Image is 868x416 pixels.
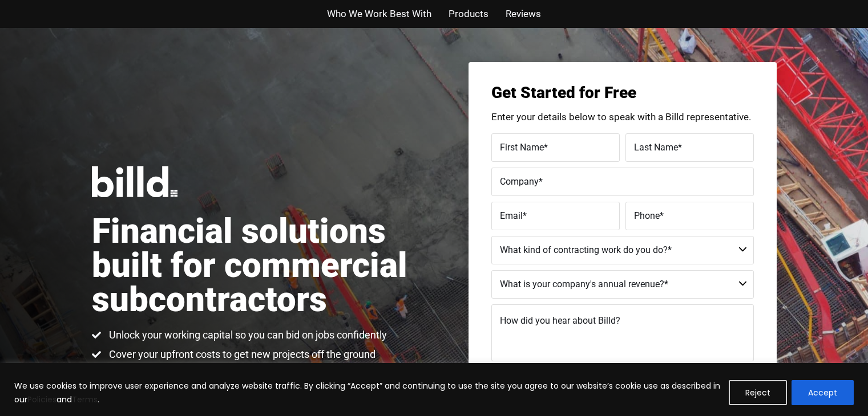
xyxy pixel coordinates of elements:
span: How did you hear about Billd? [500,315,620,326]
span: Last Name [634,141,678,152]
span: Company [500,176,539,186]
span: First Name [500,141,544,152]
span: Cover your upfront costs to get new projects off the ground [106,348,376,361]
p: Enter your details below to speak with a Billd representative. [491,112,754,122]
a: Reviews [506,6,541,22]
span: Unlock your working capital so you can bid on jobs confidently [106,328,387,342]
a: Terms [72,394,98,405]
button: Accept [792,380,854,405]
a: Products [449,6,488,22]
a: Policies [27,394,56,405]
span: Email [500,210,523,221]
p: We use cookies to improve user experience and analyze website traffic. By clicking “Accept” and c... [14,379,720,406]
h3: Get Started for Free [491,85,754,101]
span: Phone [634,210,660,221]
h1: Financial solutions built for commercial subcontractors [92,214,434,317]
button: Reject [729,380,787,405]
a: Who We Work Best With [327,6,431,22]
